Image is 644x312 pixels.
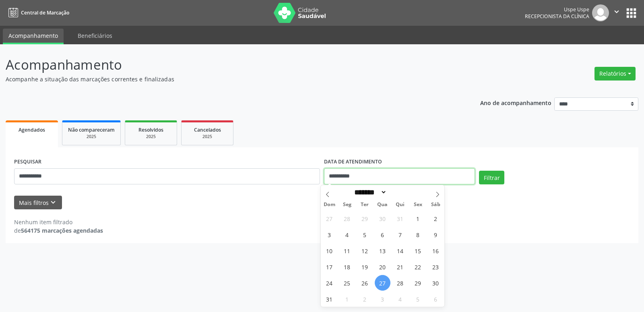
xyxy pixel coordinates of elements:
span: Agosto 2, 2025 [428,211,444,226]
span: Agosto 21, 2025 [392,259,408,275]
span: Agosto 18, 2025 [339,259,355,275]
div: 2025 [68,134,115,140]
span: Setembro 5, 2025 [410,291,426,307]
span: Agosto 28, 2025 [392,275,408,291]
span: Agosto 7, 2025 [392,227,408,242]
span: Agosto 13, 2025 [375,243,390,258]
span: Agosto 15, 2025 [410,243,426,258]
span: Agosto 12, 2025 [357,243,373,258]
button:  [609,4,624,21]
span: Agosto 24, 2025 [322,275,337,291]
span: Agosto 20, 2025 [375,259,390,275]
span: Julho 27, 2025 [322,211,337,226]
span: Ter [356,202,374,207]
img: img [592,4,609,21]
i: keyboard_arrow_down [49,198,58,207]
strong: 564175 marcações agendadas [21,227,103,234]
span: Agosto 14, 2025 [392,243,408,258]
a: Acompanhamento [3,29,64,44]
span: Agendados [19,126,45,133]
span: Agosto 29, 2025 [410,275,426,291]
span: Resolvidos [138,126,163,133]
span: Agosto 8, 2025 [410,227,426,242]
span: Agosto 26, 2025 [357,275,373,291]
label: PESQUISAR [14,156,41,168]
span: Setembro 3, 2025 [375,291,390,307]
div: de [14,226,103,235]
span: Agosto 17, 2025 [322,259,337,275]
span: Setembro 6, 2025 [428,291,444,307]
span: Julho 29, 2025 [357,211,373,226]
span: Cancelados [194,126,221,133]
span: Julho 28, 2025 [339,211,355,226]
p: Acompanhamento [6,55,448,75]
div: 2025 [187,134,227,140]
span: Sex [409,202,427,207]
span: Agosto 3, 2025 [322,227,337,242]
span: Julho 31, 2025 [392,211,408,226]
button: apps [624,6,638,20]
span: Agosto 25, 2025 [339,275,355,291]
span: Agosto 16, 2025 [428,243,444,258]
span: Agosto 5, 2025 [357,227,373,242]
span: Qua [374,202,391,207]
span: Agosto 10, 2025 [322,243,337,258]
span: Agosto 4, 2025 [339,227,355,242]
p: Acompanhe a situação das marcações correntes e finalizadas [6,75,448,83]
span: Agosto 31, 2025 [322,291,337,307]
span: Agosto 19, 2025 [357,259,373,275]
div: Nenhum item filtrado [14,218,103,226]
span: Julho 30, 2025 [375,211,390,226]
span: Setembro 1, 2025 [339,291,355,307]
span: Agosto 1, 2025 [410,211,426,226]
span: Setembro 4, 2025 [392,291,408,307]
span: Agosto 23, 2025 [428,259,444,275]
input: Year [387,188,413,196]
select: Month [352,188,387,196]
span: Seg [338,202,356,207]
span: Agosto 27, 2025 [375,275,390,291]
button: Filtrar [479,171,504,184]
span: Central de Marcação [21,9,69,16]
div: Uspe Uspe [525,6,589,13]
button: Mais filtroskeyboard_arrow_down [14,196,62,210]
span: Agosto 6, 2025 [375,227,390,242]
span: Setembro 2, 2025 [357,291,373,307]
button: Relatórios [594,67,636,81]
div: 2025 [131,134,171,140]
span: Não compareceram [68,126,115,133]
span: Agosto 11, 2025 [339,243,355,258]
span: Agosto 30, 2025 [428,275,444,291]
span: Qui [391,202,409,207]
span: Recepcionista da clínica [525,13,589,20]
i:  [612,7,621,16]
span: Agosto 22, 2025 [410,259,426,275]
p: Ano de acompanhamento [480,97,551,107]
span: Agosto 9, 2025 [428,227,444,242]
a: Beneficiários [72,29,118,43]
label: DATA DE ATENDIMENTO [324,156,382,168]
span: Dom [321,202,339,207]
span: Sáb [427,202,444,207]
a: Central de Marcação [6,6,69,19]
